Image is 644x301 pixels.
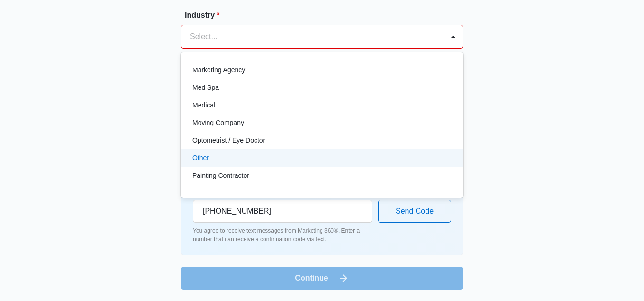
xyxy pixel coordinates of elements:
label: Industry [185,10,467,21]
p: Painting Contractor [192,171,249,181]
p: Other [192,153,209,163]
p: Moving Company [192,118,244,128]
p: Optometrist / Eye Doctor [192,136,265,146]
p: Medical [192,100,215,110]
input: Ex. +1-555-555-5555 [193,200,372,223]
p: Med Spa [192,83,219,93]
p: You agree to receive text messages from Marketing 360®. Enter a number that can receive a confirm... [193,226,372,243]
p: Personal Brand [192,188,238,198]
p: Marketing Agency [192,65,245,75]
button: Send Code [378,200,451,223]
